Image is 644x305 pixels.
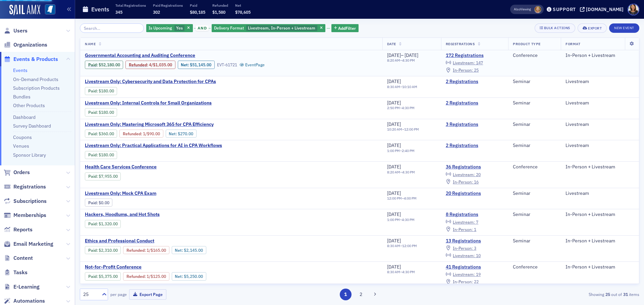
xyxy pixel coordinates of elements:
span: : [126,274,147,279]
img: SailAMX [45,4,55,15]
a: In-Person: 25 [446,68,479,73]
time: 1:00 PM [387,148,400,153]
span: $5,250.00 [184,274,203,279]
span: E-Learning [13,283,40,291]
span: Livestream Only: Mock CPA Exam [85,190,198,197]
span: Users [13,27,28,34]
span: $1,320.00 [99,221,118,226]
span: : [88,110,99,115]
span: Livestream, In-Person + Livestream [248,25,315,30]
span: Delivery Format [214,25,244,30]
div: Support [553,6,576,12]
div: In-Person + Livestream [566,264,634,270]
span: $2,145.00 [184,248,203,253]
a: Not-for-Profit Conference [85,264,256,270]
a: Tasks [4,269,28,276]
span: 7 [476,219,478,225]
span: Ethics and Professional Conduct [85,238,198,244]
a: Email Marketing [4,240,53,248]
span: 22 [474,279,479,284]
span: Net : [169,131,178,136]
span: $90.00 [147,131,160,136]
a: In-Person: 16 [446,179,479,184]
span: $180.00 [99,88,114,93]
span: [DATE] [387,52,401,58]
span: Name [85,42,96,46]
a: Livestream Only: Cybersecurity and Data Protection for CPAs [85,79,216,85]
time: 4:30 PM [402,58,415,63]
strong: 31 [622,291,629,297]
a: 172 Registrations [446,53,504,59]
a: Livestream: 19 [446,272,481,277]
p: Refunded [212,3,228,8]
a: Livestream Only: Practical Applications for AI in CPA Workflows [85,143,222,149]
div: – [387,218,415,222]
span: Date [387,42,396,46]
span: [DATE] [405,52,418,58]
a: Subscription Products [13,85,60,91]
button: Export [578,23,607,33]
a: 13 Registrations [446,238,504,244]
span: Is Upcoming [149,25,172,30]
span: Add Filter [338,25,356,31]
span: Livestream : [453,172,475,177]
time: 10:10 AM [402,84,417,89]
p: Paid Registrations [153,3,183,8]
label: per page [110,291,127,297]
a: E-Learning [4,283,40,291]
span: $51,145.00 [190,62,211,67]
span: [DATE] [387,142,401,148]
time: 1:00 PM [387,217,400,222]
time: 10:20 AM [387,127,402,132]
a: SailAMX [9,5,40,15]
span: In-Person : [453,245,473,251]
time: 4:30 PM [402,105,415,110]
div: Livestream [566,122,634,128]
span: Memberships [13,212,46,219]
a: 20 Registrations [446,190,504,197]
span: : [88,88,99,93]
span: Format [566,42,580,46]
a: Subscriptions [4,198,47,205]
div: Refunded: 188 - $5218000 [125,61,175,69]
div: Paid: 39 - $795500 [85,172,121,180]
div: 25 [83,291,98,298]
a: 2 Registrations [446,79,504,85]
span: : [88,248,99,253]
span: 1 [474,227,476,232]
div: Yes [146,24,193,32]
span: Orders [13,169,30,176]
time: 12:00 PM [404,127,419,132]
span: Reports [13,226,33,233]
span: [DATE] [387,78,401,84]
p: Total Registrations [115,3,146,8]
a: Livestream: 147 [446,60,483,66]
a: 36 Registrations [446,164,504,170]
span: Profile [628,4,639,15]
span: $0.00 [99,200,109,205]
span: Events & Products [13,56,58,63]
a: Refunded [129,62,147,67]
span: 16 [474,179,479,184]
div: Paid: 20 - $0 [85,199,112,207]
a: Refunded [123,131,141,136]
div: – [387,170,415,174]
span: Net : [181,62,190,67]
a: On-Demand Products [13,76,58,82]
button: 2 [355,289,367,300]
div: Seminar [513,100,556,106]
span: : [88,174,99,179]
a: Governmental Accounting and Auditing Conference [85,53,265,59]
a: 3 Registrations [446,122,504,128]
div: Seminar [513,143,556,149]
div: In-Person + Livestream [566,212,634,218]
div: – [387,85,417,89]
div: – [387,196,417,201]
span: Health Care Services Conference [85,164,198,170]
a: Other Products [13,102,45,108]
time: 2:50 PM [387,105,400,110]
time: 12:00 PM [402,243,417,248]
a: Events & Products [4,56,58,63]
span: Governmental Accounting and Auditing Conference [85,53,198,59]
